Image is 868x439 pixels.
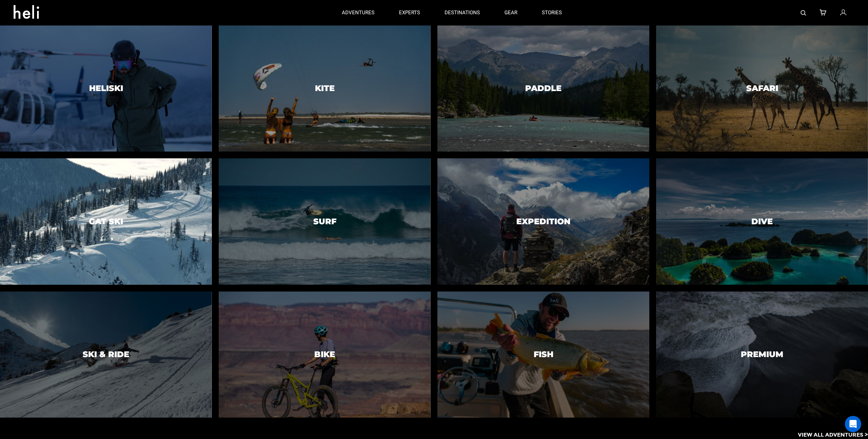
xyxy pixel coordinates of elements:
h3: Safari [746,84,778,93]
p: adventures [342,9,374,16]
p: experts [399,9,420,16]
h3: Ski & Ride [83,350,129,359]
div: Open Intercom Messenger [845,416,861,432]
p: View All Adventures > [798,431,868,439]
h3: Dive [751,217,773,226]
img: search-bar-icon.svg [801,10,806,16]
h3: Surf [313,217,336,226]
h3: Kite [315,84,335,93]
h3: Bike [314,350,335,359]
h3: Heliski [89,84,123,93]
p: destinations [445,9,480,16]
h3: Premium [741,350,783,359]
h3: Expedition [516,217,570,226]
a: PremiumPremium image [656,292,868,418]
h3: Paddle [525,84,562,93]
h3: Cat Ski [89,217,123,226]
h3: Fish [534,350,553,359]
